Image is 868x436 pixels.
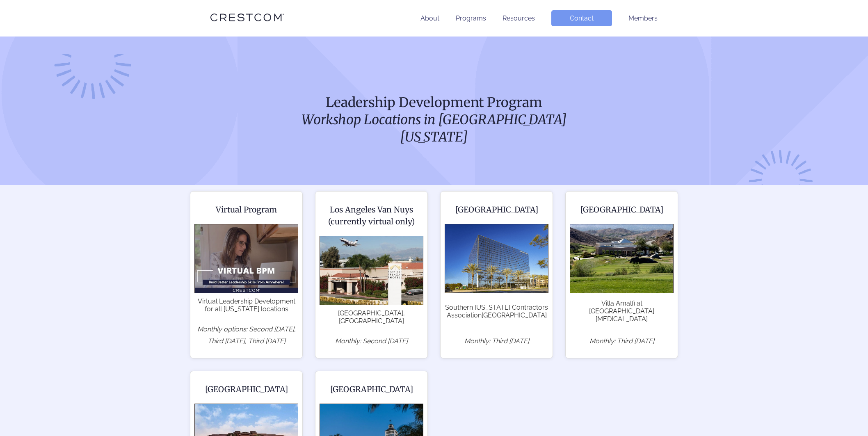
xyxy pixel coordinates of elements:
span: Virtual Leadership Development for all [US_STATE] locations [194,297,298,313]
i: Workshop Locations in [GEOGRAPHIC_DATA][US_STATE] [302,112,567,145]
a: Virtual Program Virtual Leadership Development for all [US_STATE] locations Monthly options: Seco... [190,191,303,358]
span: Villa Amalfi at [GEOGRAPHIC_DATA][MEDICAL_DATA] [570,297,674,325]
a: Members [628,14,658,22]
h2: [GEOGRAPHIC_DATA] [570,204,674,216]
a: [GEOGRAPHIC_DATA] Southern [US_STATE] Contractors Association[GEOGRAPHIC_DATA] Monthly: Third [DATE] [440,191,553,358]
a: About [420,14,439,22]
h2: Virtual Program [194,204,298,216]
img: Riverside County North [570,224,674,293]
i: Monthly: Second [DATE] [335,337,408,345]
i: Monthly options: Second [DATE], Third [DATE], Third [DATE] [197,325,296,345]
i: Monthly: Third [DATE] [589,337,654,345]
h2: Los Angeles Van Nuys (currently virtual only) [320,204,423,228]
a: Contact [551,10,612,26]
a: Resources [503,14,535,22]
h2: [GEOGRAPHIC_DATA] [320,383,423,395]
a: Programs [456,14,486,22]
span: [GEOGRAPHIC_DATA], [GEOGRAPHIC_DATA] [320,309,423,325]
img: Orange County [445,224,548,293]
a: Los Angeles Van Nuys (currently virtual only) [GEOGRAPHIC_DATA], [GEOGRAPHIC_DATA] Monthly: Secon... [315,191,428,358]
i: Monthly: Third [DATE] [464,337,529,345]
img: Virtual [194,224,298,293]
span: Southern [US_STATE] Contractors Association[GEOGRAPHIC_DATA] [445,297,548,325]
h2: [GEOGRAPHIC_DATA] [194,383,298,395]
h1: Leadership Development Program [277,94,591,146]
h2: [GEOGRAPHIC_DATA] [445,204,548,216]
img: Los Angeles Van Nuys (currently virtual only) [320,236,423,305]
a: [GEOGRAPHIC_DATA] Villa Amalfi at [GEOGRAPHIC_DATA][MEDICAL_DATA] Monthly: Third [DATE] [565,191,678,358]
